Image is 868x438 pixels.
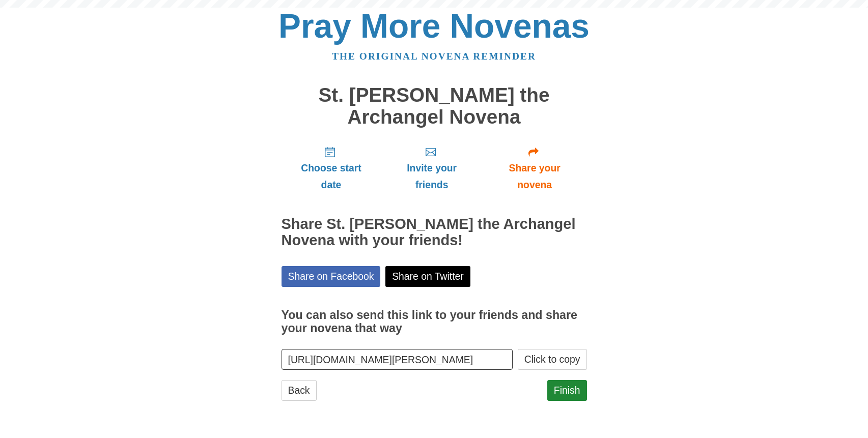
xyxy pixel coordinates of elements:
[282,138,381,198] a: Choose start date
[282,309,587,335] h3: You can also send this link to your friends and share your novena that way
[332,51,536,62] a: The original novena reminder
[282,84,587,128] h1: St. [PERSON_NAME] the Archangel Novena
[292,160,371,193] span: Choose start date
[381,138,482,198] a: Invite your friends
[391,160,472,193] span: Invite your friends
[282,216,587,249] h2: Share St. [PERSON_NAME] the Archangel Novena with your friends!
[547,380,587,401] a: Finish
[282,266,381,287] a: Share on Facebook
[278,7,590,45] a: Pray More Novenas
[385,266,470,287] a: Share on Twitter
[483,138,587,198] a: Share your novena
[282,380,317,401] a: Back
[493,160,577,193] span: Share your novena
[518,349,587,370] button: Click to copy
